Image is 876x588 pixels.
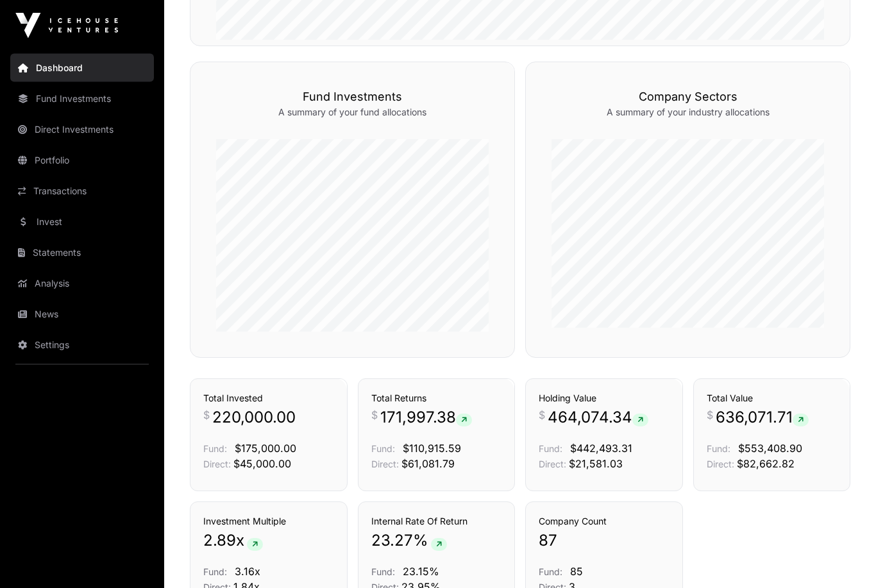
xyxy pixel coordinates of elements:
[203,392,334,405] h3: Total Invested
[236,531,244,551] span: x
[539,531,557,551] span: 87
[570,566,583,578] span: 85
[707,408,713,423] span: $
[10,208,154,236] a: Invest
[539,516,670,528] h3: Company Count
[812,526,876,588] iframe: Chat Widget
[737,458,795,471] span: $82,662.82
[539,459,566,470] span: Direct:
[738,442,802,455] span: $553,408.90
[203,459,231,470] span: Direct:
[707,459,734,470] span: Direct:
[371,392,502,405] h3: Total Returns
[548,408,648,428] span: 464,074.34
[10,331,154,359] a: Settings
[552,88,824,106] h3: Company Sectors
[235,442,296,455] span: $175,000.00
[707,444,730,455] span: Fund:
[10,239,154,267] a: Statements
[212,408,296,428] span: 220,000.00
[539,408,545,423] span: $
[380,408,472,428] span: 171,997.38
[203,531,236,551] span: 2.89
[539,444,562,455] span: Fund:
[569,458,623,471] span: $21,581.03
[235,566,260,578] span: 3.16x
[216,88,489,106] h3: Fund Investments
[10,54,154,82] a: Dashboard
[10,115,154,144] a: Direct Investments
[539,392,670,405] h3: Holding Value
[552,106,824,119] p: A summary of your industry allocations
[371,567,395,578] span: Fund:
[10,146,154,174] a: Portfolio
[371,531,413,551] span: 23.27
[403,442,461,455] span: $110,915.59
[413,531,428,551] span: %
[539,567,562,578] span: Fund:
[203,408,210,423] span: $
[403,566,439,578] span: 23.15%
[15,13,118,38] img: Icehouse Ventures Logo
[371,516,502,528] h3: Internal Rate Of Return
[10,85,154,113] a: Fund Investments
[10,177,154,205] a: Transactions
[203,444,227,455] span: Fund:
[570,442,632,455] span: $442,493.31
[707,392,838,405] h3: Total Value
[203,516,334,528] h3: Investment Multiple
[371,408,378,423] span: $
[401,458,455,471] span: $61,081.79
[716,408,809,428] span: 636,071.71
[371,444,395,455] span: Fund:
[233,458,291,471] span: $45,000.00
[10,300,154,328] a: News
[216,106,489,119] p: A summary of your fund allocations
[371,459,399,470] span: Direct:
[203,567,227,578] span: Fund:
[10,269,154,298] a: Analysis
